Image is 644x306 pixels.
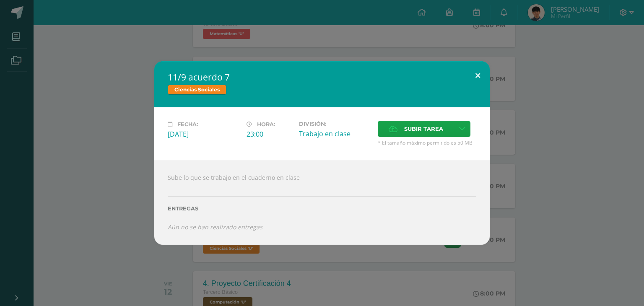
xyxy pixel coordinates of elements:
[154,160,490,244] div: Sube lo que se trabajo en el cuaderno en clase
[378,139,476,146] span: * El tamaño máximo permitido es 50 MB
[257,121,275,127] span: Hora:
[299,121,371,127] label: División:
[299,129,371,138] div: Trabajo en clase
[168,85,226,95] span: Ciencias Sociales
[168,130,240,139] div: [DATE]
[404,121,443,137] span: Subir tarea
[168,71,476,83] h2: 11/9 acuerdo 7
[168,223,262,231] i: Aún no se han realizado entregas
[247,130,292,139] div: 23:00
[466,61,490,90] button: Close (Esc)
[177,121,198,127] span: Fecha:
[168,205,476,212] label: Entregas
